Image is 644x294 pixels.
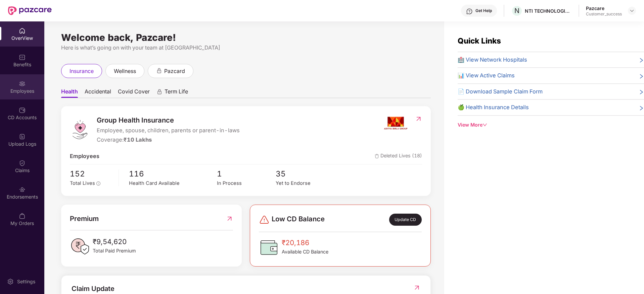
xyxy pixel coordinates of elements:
[97,115,240,126] span: Group Health Insurance
[475,8,492,13] div: Get Help
[272,214,325,226] span: Low CD Balance
[586,11,622,17] div: Customer_success
[217,179,276,187] div: In Process
[156,89,163,95] div: animation
[164,67,185,75] span: pazcard
[70,67,94,75] span: insurance
[19,27,26,34] img: svg+xml;base64,PHN2ZyBpZD0iSG9tZSIgeG1sbnM9Imh0dHA6Ly93d3cudzMub3JnLzIwMDAvc3ZnIiB3aWR0aD0iMjAiIG...
[639,57,644,64] span: right
[93,247,136,254] span: Total Paid Premium
[8,6,52,15] img: New Pazcare Logo
[629,8,635,13] img: svg+xml;base64,PHN2ZyBpZD0iRHJvcGRvd24tMzJ4MzIiIHhtbG5zPSJodHRwOi8vd3d3LnczLm9yZy8yMDAwL3N2ZyIgd2...
[114,67,136,75] span: wellness
[15,278,37,285] div: Settings
[61,88,78,98] span: Health
[217,168,276,180] span: 1
[259,237,279,258] img: CDBalanceIcon
[375,152,422,161] span: Deleted Lives (18)
[276,168,334,180] span: 35
[72,284,114,294] div: Claim Update
[458,71,515,80] span: 📊 View Active Claims
[19,80,26,87] img: svg+xml;base64,PHN2ZyBpZD0iRW1wbG95ZWVzIiB4bWxucz0iaHR0cDovL3d3dy53My5vcmcvMjAwMC9zdmciIHdpZHRoPS...
[7,278,14,285] img: svg+xml;base64,PHN2ZyBpZD0iU2V0dGluZy0yMHgyMCIgeG1sbnM9Imh0dHA6Ly93d3cudzMub3JnLzIwMDAvc3ZnIiB3aW...
[19,186,26,193] img: svg+xml;base64,PHN2ZyBpZD0iRW5kb3JzZW1lbnRzIiB4bWxucz0iaHR0cDovL3d3dy53My5vcmcvMjAwMC9zdmciIHdpZH...
[19,133,26,140] img: svg+xml;base64,PHN2ZyBpZD0iVXBsb2FkX0xvZ3MiIGRhdGEtbmFtZT0iVXBsb2FkIExvZ3MiIHhtbG5zPSJodHRwOi8vd3...
[61,44,431,52] div: Here is what’s going on with your team at [GEOGRAPHIC_DATA]
[276,179,334,187] div: Yet to Endorse
[70,168,114,180] span: 152
[259,214,270,225] img: svg+xml;base64,PHN2ZyBpZD0iRGFuZ2VyLTMyeDMyIiB4bWxucz0iaHR0cDovL3d3dy53My5vcmcvMjAwMC9zdmciIHdpZH...
[124,136,152,143] span: ₹10 Lakhs
[96,181,100,186] span: info-circle
[61,35,431,40] div: Welcome back, Pazcare!
[165,88,188,98] span: Term Life
[156,68,162,74] div: animation
[383,115,408,132] img: insurerIcon
[85,88,111,98] span: Accidental
[282,248,328,255] span: Available CD Balance
[93,236,136,247] span: ₹9,54,620
[639,73,644,80] span: right
[375,154,379,158] img: deleteIcon
[19,54,26,61] img: svg+xml;base64,PHN2ZyBpZD0iQmVuZWZpdHMiIHhtbG5zPSJodHRwOi8vd3d3LnczLm9yZy8yMDAwL3N2ZyIgd2lkdGg9Ij...
[458,36,501,45] span: Quick Links
[19,107,26,114] img: svg+xml;base64,PHN2ZyBpZD0iQ0RfQWNjb3VudHMiIGRhdGEtbmFtZT0iQ0QgQWNjb3VudHMiIHhtbG5zPSJodHRwOi8vd3...
[458,56,527,64] span: 🏥 View Network Hospitals
[97,126,240,135] span: Employee, spouse, children, parents or parent-in-laws
[70,180,95,186] span: Total Lives
[70,152,99,161] span: Employees
[129,168,217,180] span: 116
[639,89,644,96] span: right
[282,237,328,248] span: ₹20,186
[482,123,487,127] span: down
[70,213,99,224] span: Premium
[458,87,543,96] span: 📄 Download Sample Claim Form
[70,236,90,256] img: PaidPremiumIcon
[525,8,572,14] div: NTI TECHNOLOGIES PRIVATE LIMITED
[118,88,150,98] span: Covid Cover
[19,160,26,166] img: svg+xml;base64,PHN2ZyBpZD0iQ2xhaW0iIHhtbG5zPSJodHRwOi8vd3d3LnczLm9yZy8yMDAwL3N2ZyIgd2lkdGg9IjIwIi...
[70,120,90,140] img: logo
[514,7,519,15] span: N
[639,104,644,112] span: right
[415,116,422,122] img: RedirectIcon
[97,136,240,144] div: Coverage:
[226,213,233,224] img: RedirectIcon
[389,214,422,226] div: Update CD
[413,284,420,291] img: RedirectIcon
[458,103,529,112] span: 🍏 Health Insurance Details
[19,213,26,219] img: svg+xml;base64,PHN2ZyBpZD0iTXlfT3JkZXJzIiBkYXRhLW5hbWU9Ik15IE9yZGVycyIgeG1sbnM9Imh0dHA6Ly93d3cudz...
[466,8,473,15] img: svg+xml;base64,PHN2ZyBpZD0iSGVscC0zMngzMiIgeG1sbnM9Imh0dHA6Ly93d3cudzMub3JnLzIwMDAvc3ZnIiB3aWR0aD...
[129,179,217,187] div: Health Card Available
[586,5,622,11] div: Pazcare
[458,121,644,129] div: View More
